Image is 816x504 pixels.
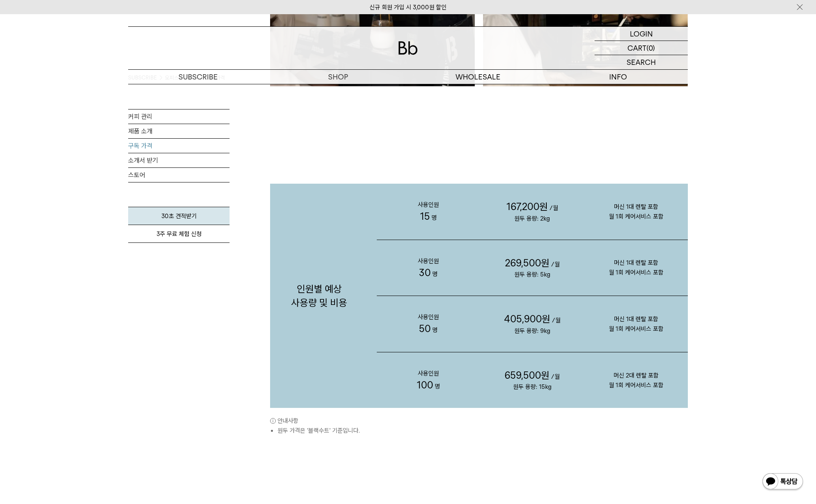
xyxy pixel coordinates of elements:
a: 제품 소개 [128,124,230,138]
span: 50 [419,323,431,335]
span: 명 [432,270,438,278]
span: /월 [550,204,558,212]
p: CART [627,41,646,55]
span: 사용인원 [418,201,439,208]
a: 30초 견적받기 [128,207,230,225]
span: 269,500원 [505,257,550,269]
a: LOGIN [595,27,688,41]
p: 머신 1대 렌탈 포함 월 1회 케어서비스 포함 [584,186,688,238]
a: CART (0) [595,41,688,55]
a: 3주 무료 체험 신청 [128,225,230,243]
p: LOGIN [630,27,653,41]
a: 스토어 [128,168,230,182]
a: 커피 관리 [128,109,230,124]
img: 카카오톡 채널 1:1 채팅 버튼 [762,472,804,492]
p: 머신 1대 렌탈 포함 월 1회 케어서비스 포함 [584,242,688,294]
span: 405,900원 [504,313,550,325]
span: /월 [551,373,560,380]
span: 167,200원 [507,201,548,212]
p: 안내사항 [270,416,688,426]
span: 명 [435,383,440,390]
span: 명 [432,326,438,334]
a: 소개서 받기 [128,153,230,167]
span: 100 [417,379,433,391]
li: 원두 가격은 '블랙수트' 기준입니다. [277,426,688,435]
p: 인원별 예상 사용량 및 비용 [270,184,369,408]
p: 머신 2대 렌탈 포함 월 1회 케어서비스 포함 [584,354,688,406]
span: /월 [552,317,560,324]
span: 원두 용량: 5kg [514,271,550,278]
span: 원두 용량: 15kg [513,383,552,390]
span: 명 [432,214,437,221]
p: SEARCH [627,55,656,69]
span: 659,500원 [505,369,550,381]
span: 30 [419,267,431,279]
span: 사용인원 [418,313,439,321]
img: 로고 [398,41,418,55]
p: WHOLESALE [408,70,548,84]
p: INFO [548,70,688,84]
span: /월 [551,261,560,268]
span: 15 [420,210,430,222]
span: 사용인원 [418,257,439,265]
a: 신규 회원 가입 시 3,000원 할인 [369,4,447,11]
span: 원두 용량: 2kg [514,215,550,222]
span: 원두 용량: 9kg [514,327,550,335]
a: SHOP [268,70,408,84]
a: 구독 가격 [128,139,230,153]
span: 사용인원 [418,370,439,377]
a: SUBSCRIBE [128,70,268,84]
p: 머신 1대 렌탈 포함 월 1회 케어서비스 포함 [584,298,688,350]
p: (0) [646,41,655,55]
